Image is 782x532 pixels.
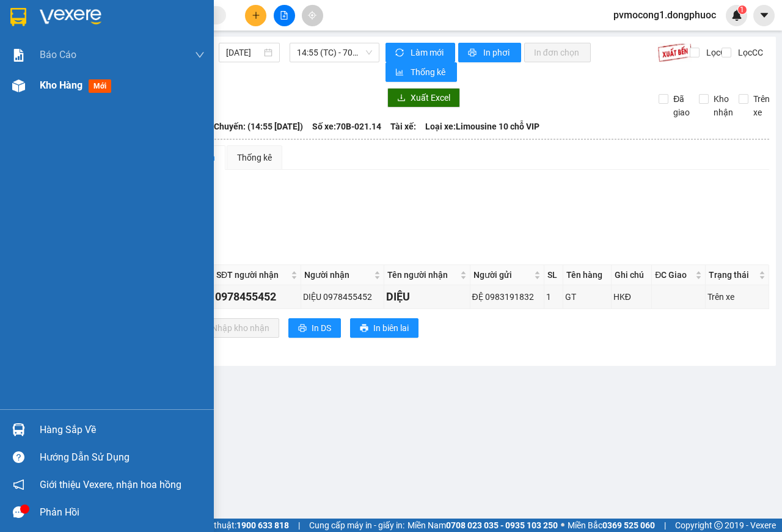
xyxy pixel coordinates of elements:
[312,120,381,133] span: Số xe: 70B-021.14
[89,79,111,93] span: mới
[759,10,770,21] span: caret-down
[483,46,511,59] span: In phơi
[472,290,543,304] div: ĐỆ 0983191832
[707,290,767,304] div: Trên xe
[733,46,765,59] span: Lọc CC
[657,43,692,62] img: 9k=
[10,8,26,26] img: logo-vxr
[309,519,404,532] span: Cung cấp máy in - giấy in:
[13,479,24,490] span: notification
[411,46,445,59] span: Làm mới
[297,43,371,62] span: 14:55 (TC) - 70B-021.14
[568,519,655,532] span: Miền Bắc
[701,46,733,59] span: Lọc CR
[386,288,468,305] div: DIỆU
[215,288,299,305] div: 0978455452
[236,520,289,530] strong: 1900 633 818
[565,290,609,304] div: GT
[360,324,368,333] span: printer
[386,62,457,82] button: bar-chartThống kê
[298,324,307,333] span: printer
[387,88,460,107] button: downloadXuất Excel
[544,265,563,285] th: SL
[709,92,738,119] span: Kho nhận
[13,506,24,518] span: message
[411,91,450,104] span: Xuất Excel
[245,5,266,26] button: plus
[563,265,612,285] th: Tên hàng
[213,285,301,309] td: 0978455452
[407,519,558,532] span: Miền Nam
[40,421,205,439] div: Hàng sắp về
[731,10,742,21] img: icon-new-feature
[458,43,521,62] button: printerIn phơi
[395,48,406,58] span: sync
[298,519,300,532] span: |
[604,7,726,23] span: pvmocong1.dongphuoc
[373,321,409,335] span: In biên lai
[252,11,260,20] span: plus
[395,68,406,78] span: bar-chart
[216,268,288,282] span: SĐT người nhận
[303,290,381,304] div: DIỆU 0978455452
[214,120,303,133] span: Chuyến: (14:55 [DATE])
[387,268,458,282] span: Tên người nhận
[668,92,695,119] span: Đã giao
[40,79,82,91] span: Kho hàng
[40,503,205,522] div: Phản hồi
[40,448,205,467] div: Hướng dẫn sử dụng
[425,120,539,133] span: Loại xe: Limousine 10 chỗ VIP
[40,47,76,62] span: Báo cáo
[446,520,558,530] strong: 0708 023 035 - 0935 103 250
[274,5,295,26] button: file-add
[714,521,723,530] span: copyright
[288,318,341,338] button: printerIn DS
[468,48,478,58] span: printer
[664,519,666,532] span: |
[390,120,416,133] span: Tài xế:
[384,285,470,309] td: DIỆU
[12,423,25,436] img: warehouse-icon
[411,65,447,79] span: Thống kê
[178,519,289,532] span: Hỗ trợ kỹ thuật:
[709,268,756,282] span: Trạng thái
[350,318,418,338] button: printerIn biên lai
[302,5,323,26] button: aim
[188,318,279,338] button: downloadNhập kho nhận
[613,290,649,304] div: HKĐ
[13,451,24,463] span: question-circle
[40,477,181,492] span: Giới thiệu Vexere, nhận hoa hồng
[655,268,693,282] span: ĐC Giao
[397,93,406,103] span: download
[561,523,565,528] span: ⚪️
[195,50,205,60] span: down
[226,46,261,59] input: 14/10/2025
[748,92,775,119] span: Trên xe
[280,11,288,20] span: file-add
[12,79,25,92] img: warehouse-icon
[304,268,371,282] span: Người nhận
[312,321,331,335] span: In DS
[602,520,655,530] strong: 0369 525 060
[473,268,532,282] span: Người gửi
[524,43,591,62] button: In đơn chọn
[308,11,316,20] span: aim
[612,265,652,285] th: Ghi chú
[546,290,560,304] div: 1
[12,49,25,62] img: solution-icon
[738,5,747,14] sup: 1
[753,5,775,26] button: caret-down
[740,5,744,14] span: 1
[237,151,272,164] div: Thống kê
[386,43,455,62] button: syncLàm mới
